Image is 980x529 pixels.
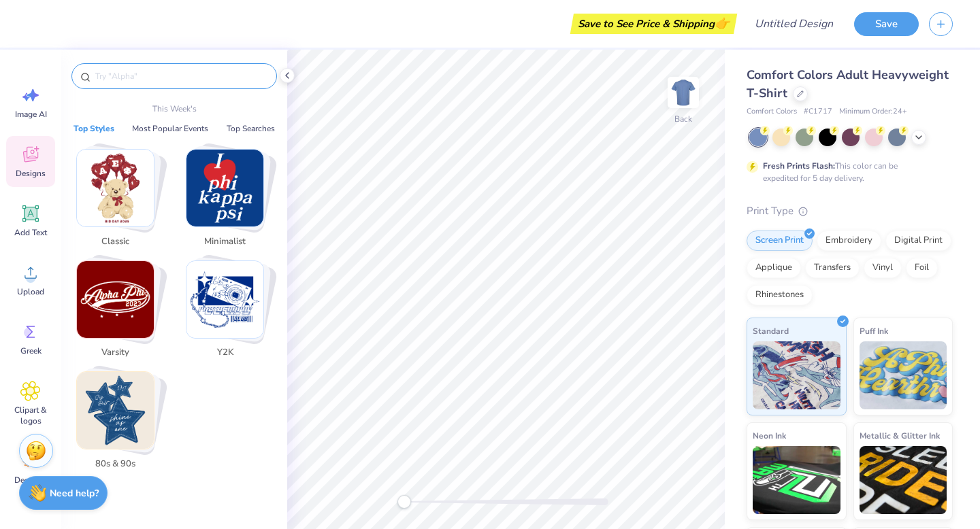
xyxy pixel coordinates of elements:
div: This color can be expedited for 5 day delivery. [763,160,930,184]
span: Upload [17,286,44,297]
button: Most Popular Events [128,122,212,135]
img: Y2K [186,261,263,338]
button: Stack Card Button Varsity [68,260,171,365]
img: Back [670,79,697,106]
div: Back [674,113,692,125]
div: Vinyl [864,258,902,278]
input: Untitled Design [744,10,844,37]
span: Minimum Order: 24 + [839,106,907,118]
span: Image AI [15,109,47,120]
button: Top Searches [223,122,279,135]
span: Varsity [93,346,137,360]
span: Metallic & Glitter Ink [860,428,940,443]
span: Minimalist [203,235,247,249]
div: Print Type [747,203,953,219]
button: Stack Card Button Minimalist [178,149,280,254]
img: Neon Ink [753,446,840,514]
span: Clipart & logos [8,405,53,426]
div: Screen Print [747,231,813,251]
span: Greek [20,345,42,356]
img: Metallic & Glitter Ink [860,446,947,514]
button: Stack Card Button 80s & 90s [68,371,171,476]
span: Puff Ink [860,324,888,338]
img: 80s & 90s [77,372,154,449]
span: Comfort Colors [747,106,797,118]
span: Add Text [14,227,47,238]
div: Rhinestones [747,285,813,305]
span: Standard [753,324,789,338]
input: Try "Alpha" [94,69,268,83]
span: Classic [93,235,137,249]
button: Save [854,12,919,36]
img: Standard [753,341,840,409]
span: 👉 [715,15,730,31]
button: Top Styles [69,122,118,135]
span: Comfort Colors Adult Heavyweight T-Shirt [747,67,949,101]
strong: Fresh Prints Flash: [763,160,835,171]
button: Stack Card Button Y2K [178,260,280,365]
div: Applique [747,258,801,278]
div: Accessibility label [397,495,411,509]
span: 80s & 90s [93,458,137,471]
img: Minimalist [186,150,263,226]
div: Foil [906,258,938,278]
img: Varsity [77,261,154,338]
img: Classic [77,150,154,226]
button: Stack Card Button Classic [68,149,171,254]
strong: Need help? [50,487,99,500]
div: Digital Print [885,231,951,251]
div: Save to See Price & Shipping [574,14,734,34]
div: Transfers [805,258,860,278]
span: Designs [16,168,46,179]
img: Puff Ink [860,341,947,409]
span: Y2K [203,346,247,360]
div: Embroidery [817,231,881,251]
span: Neon Ink [753,428,786,443]
p: This Week's [152,103,197,115]
span: # C1717 [804,106,832,118]
span: Decorate [14,475,47,485]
